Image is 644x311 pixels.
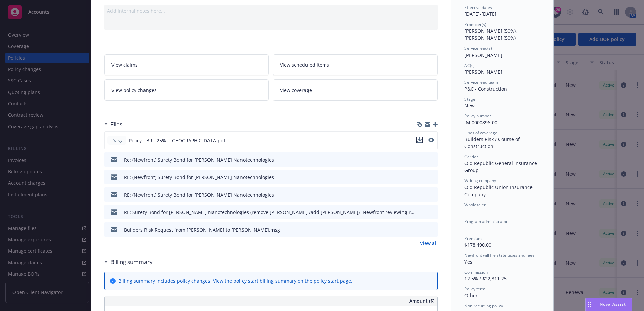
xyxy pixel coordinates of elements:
span: Carrier [464,154,478,160]
span: Old Republic Union Insurance Company [464,184,534,198]
div: [DATE] - [DATE] [464,5,540,18]
span: Writing company [464,178,496,183]
span: [PERSON_NAME] [464,69,502,75]
button: preview file [428,138,434,142]
div: Files [104,120,122,129]
button: download file [418,209,423,216]
div: Re: (Newfront) Surety Bond for [PERSON_NAME] Nanotechnologies [124,156,274,163]
div: RE: Surety Bond for [PERSON_NAME] Nanotechnologies (remove [PERSON_NAME] /add [PERSON_NAME]) -New... [124,209,415,216]
span: Other [464,292,478,299]
span: Builders Risk / Course of Construction [464,136,521,149]
span: $178,490.00 [464,242,491,248]
span: View policy changes [111,87,157,94]
span: Producer(s) [464,22,486,27]
span: View claims [111,61,138,68]
button: preview file [429,174,435,181]
a: View policy changes [104,79,269,101]
span: Newfront will file state taxes and fees [464,252,535,258]
span: Policy - BR - 25% - [GEOGRAPHIC_DATA]pdf [129,137,225,144]
h3: Billing summary [110,257,153,266]
span: Policy term [464,286,485,292]
span: Policy [110,137,124,143]
span: Old Republic General Insurance Group [464,160,538,173]
span: - [464,208,466,214]
span: Amount ($) [409,297,434,304]
span: Nova Assist [600,301,626,307]
div: Drag to move [586,298,594,311]
button: Nova Assist [585,298,632,311]
button: download file [418,191,423,198]
div: Billing summary includes policy changes. View the policy start billing summary on the . [118,277,352,284]
button: preview file [429,191,435,198]
button: preview file [429,156,435,163]
span: IM 0000896-00 [464,119,497,126]
span: [PERSON_NAME] [464,52,502,58]
div: Billing summary [104,257,153,266]
span: View coverage [280,87,312,94]
div: RE: (Newfront) Surety Bond for [PERSON_NAME] Nanotechnologies [124,174,274,181]
span: Lines of coverage [464,130,497,136]
div: Add internal notes here... [107,7,435,14]
span: - [464,225,466,231]
a: View claims [104,54,269,75]
span: Service lead(s) [464,45,492,51]
button: download file [416,137,423,144]
span: Effective dates [464,5,492,10]
span: View scheduled items [280,61,329,68]
span: Commission [464,269,488,275]
span: [PERSON_NAME] (50%), [PERSON_NAME] (50%) [464,28,518,41]
span: Yes [464,258,472,265]
span: New [464,102,475,109]
span: Policy number [464,113,491,119]
a: View scheduled items [273,54,438,75]
a: View all [420,240,438,247]
span: 12.5% / $22,311.25 [464,275,507,282]
button: download file [418,174,423,181]
button: download file [418,156,423,163]
button: download file [418,226,423,233]
button: preview file [429,209,435,216]
span: AC(s) [464,63,475,68]
div: RE: (Newfront) Surety Bond for [PERSON_NAME] Nanotechnologies [124,191,274,198]
span: Service lead team [464,79,498,85]
span: Wholesaler [464,202,486,208]
h3: Files [110,120,122,129]
a: View coverage [273,79,438,101]
button: download file [416,137,423,143]
button: preview file [428,137,434,144]
button: preview file [429,226,435,233]
span: Program administrator [464,219,508,224]
span: Stage [464,96,475,102]
span: Non-recurring policy [464,303,503,309]
a: policy start page [314,278,351,284]
span: Premium [464,236,482,241]
span: P&C - Construction [464,85,507,92]
div: Builders Risk Request from [PERSON_NAME] to [PERSON_NAME].msg [124,226,280,233]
